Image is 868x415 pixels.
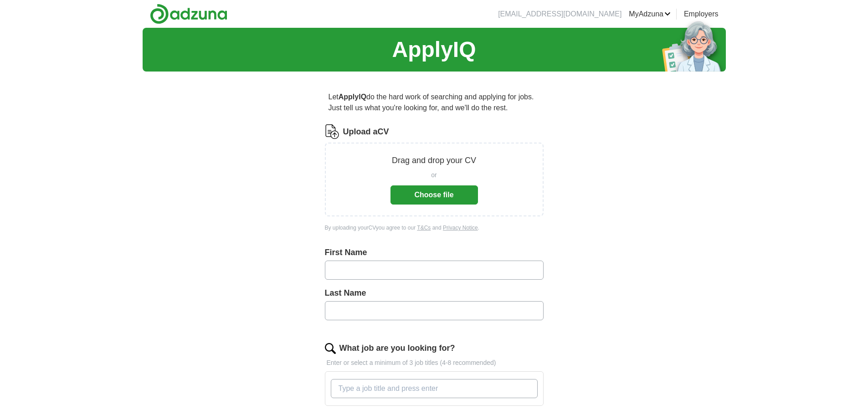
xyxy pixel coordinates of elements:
[325,343,336,354] img: search.png
[417,225,431,231] a: T&Cs
[325,88,544,117] p: Let do the hard work of searching and applying for jobs. Just tell us what you're looking for, an...
[392,154,476,167] p: Drag and drop your CV
[443,225,478,231] a: Privacy Notice
[390,185,478,205] button: Choose file
[325,124,339,139] img: CV Icon
[343,126,389,138] label: Upload a CV
[684,9,719,20] a: Employers
[339,93,366,101] strong: ApplyIQ
[150,4,227,24] img: Adzuna logo
[325,287,544,299] label: Last Name
[325,246,544,259] label: First Name
[331,379,538,398] input: Type a job title and press enter
[431,170,437,180] span: or
[325,358,544,368] p: Enter or select a minimum of 3 job titles (4-8 recommended)
[325,224,544,232] div: By uploading your CV you agree to our and .
[392,33,476,66] h1: ApplyIQ
[339,342,455,354] label: What job are you looking for?
[498,9,621,20] li: [EMAIL_ADDRESS][DOMAIN_NAME]
[629,9,671,20] a: MyAdzuna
